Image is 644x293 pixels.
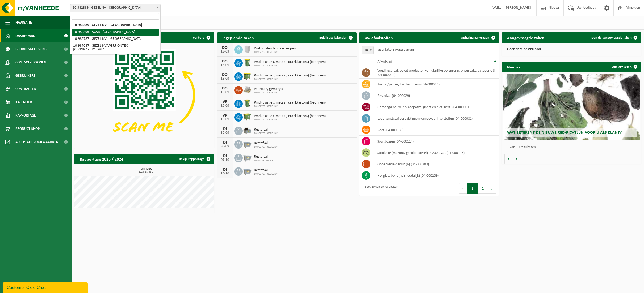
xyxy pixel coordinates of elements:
span: Kwikhoudende spaarlampen [254,46,296,51]
div: 18-09 [220,63,230,67]
span: Kalender [15,96,32,109]
span: Restafval [254,155,273,159]
a: Bekijk uw kalender [315,32,356,43]
span: Rapportage [15,109,36,122]
li: 10-982395 - ACAR - [GEOGRAPHIC_DATA] [72,29,159,36]
span: 10-982787 - GEZEL NV [254,173,278,176]
div: VR [220,113,230,118]
img: WB-1100-HPE-GN-50 [243,112,252,121]
li: 10-982787 - GEZEL NV - [GEOGRAPHIC_DATA] [72,36,159,42]
span: Gebruikers [15,69,35,82]
div: 18-09 [220,91,230,94]
button: Previous [459,183,467,194]
img: WB-0240-HPE-GN-50 [243,58,252,67]
span: Pmd (plastiek, metaal, drankkartons) (bedrijven) [254,60,326,64]
span: Pmd (plastiek, metaal, drankkartons) (bedrijven) [254,101,326,105]
img: WB-0240-HPE-GN-50 [243,99,252,108]
a: Toon de aangevraagde taken [586,32,641,43]
td: gemengd bouw- en sloopafval (inert en niet inert) (04-000031) [373,101,499,113]
span: 10-982787 - GEZEL NV [254,132,278,135]
img: WB-5000-GAL-GY-01 [243,126,252,135]
li: 10-982389 - GEZEL NV - [GEOGRAPHIC_DATA] [72,22,159,29]
td: spuitbussen (04-000114) [373,136,499,147]
span: Bekijk uw kalender [319,36,347,40]
div: 07-10 [220,158,230,162]
span: Contracten [15,82,36,96]
h3: Tonnage [77,167,214,173]
div: 19-09 [220,118,230,121]
li: 10-987087 - GEZEL NV/WERF ONTEX - [GEOGRAPHIC_DATA] [72,42,159,53]
iframe: chat widget [3,281,89,293]
img: LP-PA-00000-WDN-11 [243,85,252,94]
td: roet (04-000108) [373,124,499,136]
span: 10 [362,46,374,54]
span: 10 [362,46,373,54]
td: voedingsafval, bevat producten van dierlijke oorsprong, onverpakt, categorie 3 (04-000024) [373,67,499,79]
img: IC-CB-CU [243,45,252,54]
div: DI [220,167,230,172]
span: Afvalstof [377,60,392,64]
span: 10-982395 - ACAR [254,159,273,162]
img: Download de VHEPlus App [74,43,214,148]
strong: [PERSON_NAME] [504,6,531,10]
div: DI [220,127,230,131]
div: DO [220,46,230,50]
span: 10-982787 - GEZEL NV [254,118,326,122]
span: Wat betekent de nieuwe RED-richtlijn voor u als klant? [507,131,622,135]
span: 10-982787 - GEZEL NV [254,105,326,108]
div: DO [220,73,230,77]
div: 30-09 [220,145,230,148]
span: Palletten, gemengd [254,87,283,91]
a: Alle artikelen [608,62,641,72]
a: Ophaling aanvragen [457,32,499,43]
a: Bekijk rapportage [175,154,214,164]
span: Restafval [254,141,278,145]
div: VR [220,100,230,104]
img: WB-2500-GAL-GY-01 [243,166,252,175]
label: resultaten weergeven [376,48,414,52]
button: Volgende [513,154,521,164]
td: hol glas, bont (huishoudelijk) (04-000209) [373,170,499,181]
span: Dashboard [15,29,35,42]
span: Pmd (plastiek, metaal, drankkartons) (bedrijven) [254,114,326,118]
span: 10-982389 - GEZEL NV - BUGGENHOUT [70,4,161,12]
span: Contactpersonen [15,56,46,69]
div: DO [220,86,230,91]
p: Geen data beschikbaar. [507,48,636,51]
span: Restafval [254,128,278,132]
h2: Ingeplande taken [217,32,259,43]
button: Verberg [189,32,214,43]
div: DI [220,154,230,158]
div: 18-09 [220,77,230,81]
img: WB-2500-GAL-GY-01 [243,139,252,148]
span: Verberg [193,36,204,40]
span: Acceptatievoorwaarden [15,135,58,149]
img: WB-1100-HPE-GN-50 [243,72,252,81]
div: DI [220,140,230,145]
span: Navigatie [15,16,32,29]
span: 2025: 8,361 t [77,171,214,173]
td: stookolie (mazout, gasolie, diesel) in 200lt-vat (04-000115) [373,147,499,158]
div: 1 tot 10 van 19 resultaten [362,183,398,194]
div: 19-09 [220,104,230,108]
div: DO [220,59,230,63]
span: 10-982787 - GEZEL NV [254,78,326,81]
h2: Rapportage 2025 / 2024 [74,154,128,164]
h2: Nieuws [502,62,526,72]
td: karton/papier, los (bedrijven) (04-000026) [373,79,499,90]
td: onbehandeld hout (A) (04-000200) [373,158,499,170]
h2: Aangevraagde taken [502,32,550,43]
span: Bedrijfsgegevens [15,42,47,56]
span: 10-982389 - GEZEL NV - BUGGENHOUT [70,4,160,12]
a: Wat betekent de nieuwe RED-richtlijn voor u als klant? [503,74,640,140]
button: Next [488,183,496,194]
span: Pmd (plastiek, metaal, drankkartons) (bedrijven) [254,74,326,78]
p: 1 van 10 resultaten [507,145,639,149]
button: 1 [467,183,478,194]
td: restafval (04-000029) [373,90,499,101]
td: lege kunststof verpakkingen van gevaarlijke stoffen (04-000081) [373,113,499,124]
span: 10-982787 - GEZEL NV [254,145,278,149]
span: Restafval [254,168,278,173]
button: 2 [478,183,488,194]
